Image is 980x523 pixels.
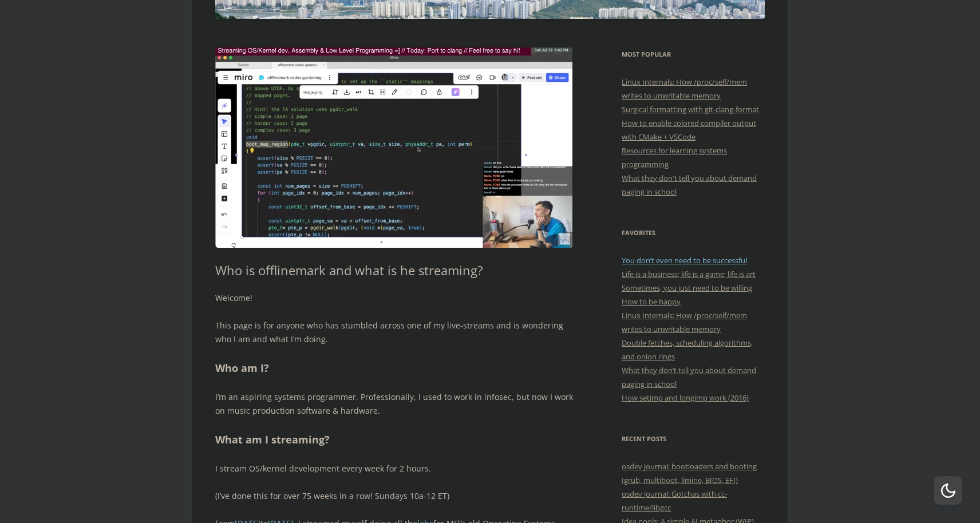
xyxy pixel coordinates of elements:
[215,390,573,418] p: I’m an aspiring systems programmer. Professionally, I used to work in infosec, but now I work on ...
[622,77,747,101] a: Linux Internals: How /proc/self/mem writes to unwritable memory
[622,338,753,362] a: Double fetches, scheduling algorithms, and onion rings
[622,393,749,403] a: How setjmp and longjmp work (2016)
[215,431,573,448] h2: What am I streaming?
[215,462,573,476] p: I stream OS/kernel development every week for 2 hours.
[622,255,747,266] a: You don’t even need to be successful
[215,360,573,377] h2: Who am I?
[622,173,757,197] a: What they don't tell you about demand paging in school
[215,263,573,278] h1: Who is offlinemark and what is he streaming?
[622,310,747,334] a: Linux Internals: How /proc/self/mem writes to unwritable memory
[215,319,573,346] p: This page is for anyone who has stumbled across one of my live-streams and is wondering who I am ...
[622,296,681,307] a: How to be happy
[622,118,756,142] a: How to enable colored compiler output with CMake + VSCode
[622,461,757,485] a: osdev journal: bootloaders and booting (grub, multiboot, limine, BIOS, EFI)
[622,365,756,389] a: What they don’t tell you about demand paging in school
[622,226,765,240] h3: Favorites
[622,432,765,446] h3: Recent Posts
[622,489,727,513] a: osdev journal: Gotchas with cc-runtime/libgcc
[215,291,573,305] p: Welcome!
[215,489,573,503] p: (I’ve done this for over 75 weeks in a row! Sundays 10a-12 ET)
[622,47,765,61] h3: Most Popular
[622,269,756,279] a: Life is a business; life is a game; life is art
[622,283,752,293] a: Sometimes, you just need to be willing
[622,104,759,114] a: Surgical formatting with git-clang-format
[622,145,727,169] a: Resources for learning systems programming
